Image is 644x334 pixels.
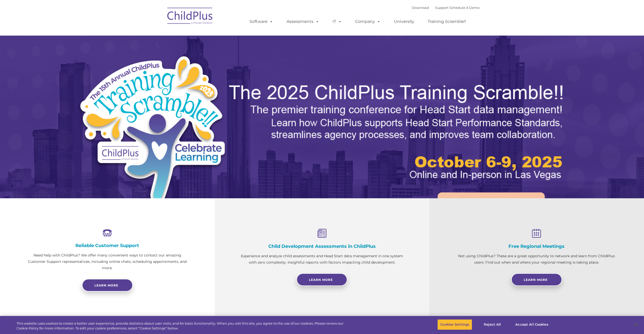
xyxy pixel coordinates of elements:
[327,17,347,27] a: IT
[350,17,386,27] a: Company
[296,273,347,286] a: Learn More
[309,278,333,282] span: Learn More
[389,17,419,27] a: University
[412,6,429,10] a: Download
[25,243,189,248] h4: Reliable Customer Support
[450,6,480,10] a: Schedule A Demo
[455,244,619,249] h4: Free Regional Meetings
[94,283,118,287] span: Learn more
[513,319,551,330] button: Accept All Cookies
[423,17,471,27] a: Training Scramble!!
[25,252,189,271] p: Need help with ChildPlus? We offer many convenient ways to contact our amazing Customer Support r...
[244,17,278,27] a: Software
[16,321,354,331] div: This website uses cookies to create a better user experience, provide statistics about user visit...
[165,4,216,29] img: ChildPlus by Procare Solutions
[511,273,562,286] a: Learn More
[71,34,86,37] span: Last name
[240,253,404,266] p: Experience and analyze child assessments and Head Start data management in one system with zero c...
[282,17,324,27] a: Assessments
[240,244,404,249] h4: Child Development Assessments in ChildPlus
[71,54,92,58] span: Phone number
[630,319,641,330] button: Close
[437,319,472,330] button: Cookies Settings
[524,278,548,282] span: Learn More
[476,319,508,330] button: Reject All
[412,6,480,10] font: |
[455,253,619,266] p: Not using ChildPlus? These are a great opportunity to network and learn from ChildPlus users. Fin...
[82,279,133,292] a: Learn more
[438,192,545,221] a: Learn More
[435,6,449,10] a: Support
